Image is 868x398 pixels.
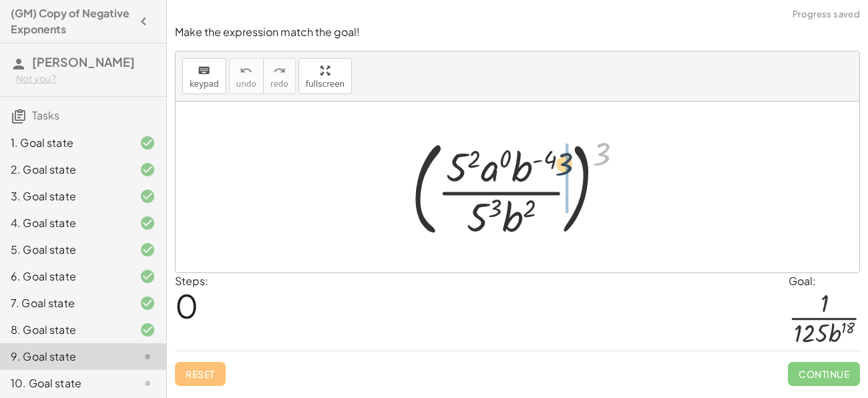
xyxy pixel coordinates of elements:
[11,322,118,338] div: 8. Goal state
[32,108,59,122] span: Tasks
[11,5,132,37] h4: (GM) Copy of Negative Exponents
[140,215,156,231] i: Task finished and correct.
[11,242,118,258] div: 5. Goal state
[11,162,118,178] div: 2. Goal state
[298,58,352,94] button: fullscreen
[175,274,208,288] label: Steps:
[140,349,156,365] i: Task not started.
[11,135,118,151] div: 1. Goal state
[16,72,156,85] div: Not you?
[140,375,156,391] i: Task not started.
[190,79,219,89] span: keypad
[175,25,860,40] p: Make the expression match the goal!
[140,135,156,151] i: Task finished and correct.
[263,58,296,94] button: redoredo
[789,273,860,289] div: Goal:
[11,188,118,204] div: 3. Goal state
[140,188,156,204] i: Task finished and correct.
[175,285,198,326] span: 0
[273,63,286,79] i: redo
[11,375,118,391] div: 10. Goal state
[11,349,118,365] div: 9. Goal state
[270,79,288,89] span: redo
[140,268,156,284] i: Task finished and correct.
[140,242,156,258] i: Task finished and correct.
[140,162,156,178] i: Task finished and correct.
[229,58,264,94] button: undoundo
[793,8,860,21] span: Progress saved
[240,63,252,79] i: undo
[32,54,135,69] span: [PERSON_NAME]
[198,63,210,79] i: keyboard
[306,79,345,89] span: fullscreen
[11,295,118,311] div: 7. Goal state
[140,322,156,338] i: Task finished and correct.
[140,295,156,311] i: Task finished and correct.
[11,268,118,284] div: 6. Goal state
[11,215,118,231] div: 4. Goal state
[182,58,226,94] button: keyboardkeypad
[236,79,256,89] span: undo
